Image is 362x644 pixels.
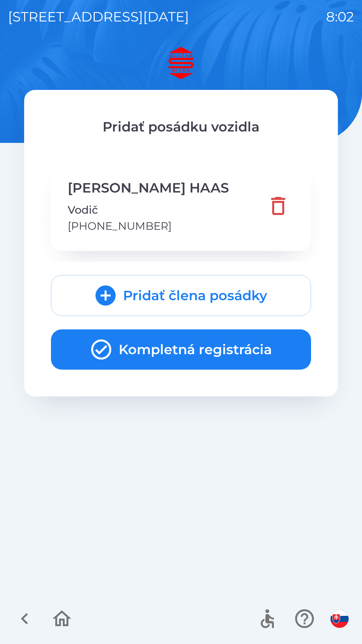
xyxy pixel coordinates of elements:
p: [STREET_ADDRESS][DATE] [8,7,189,27]
button: Kompletná registrácia [51,329,311,370]
p: 8:02 [326,7,354,27]
button: Pridať člena posádky [51,275,311,316]
img: Logo [24,47,338,79]
p: [PERSON_NAME] HAAS [68,178,229,198]
p: Pridať posádku vozidla [51,117,311,137]
p: [PHONE_NUMBER] [68,218,229,234]
p: Vodič [68,202,229,218]
img: sk flag [330,610,349,628]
